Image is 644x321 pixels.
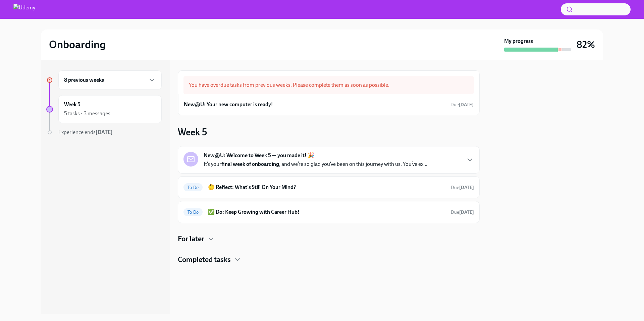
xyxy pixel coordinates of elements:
h6: 🤔 Reflect: What's Still On Your Mind? [208,184,445,191]
strong: [DATE] [459,209,474,215]
div: 5 tasks • 3 messages [64,110,110,117]
span: July 13th, 2025 04:00 [450,102,474,108]
h6: ✅ Do: Keep Growing with Career Hub! [208,208,445,216]
span: September 15th, 2025 09:00 [451,209,474,215]
a: To Do✅ Do: Keep Growing with Career Hub!Due[DATE] [183,207,474,217]
strong: final week of onboarding [221,161,279,167]
h3: 82% [577,39,595,51]
span: Due [451,185,474,190]
span: Due [451,209,474,215]
div: Completed tasks [178,255,480,265]
a: New@U: Your new computer is ready!Due[DATE] [184,100,474,110]
span: To Do [183,185,203,190]
span: Due [450,102,474,108]
img: Udemy [13,4,35,15]
span: To Do [183,210,203,215]
strong: My progress [504,38,533,45]
h4: For later [178,234,204,244]
a: Week 55 tasks • 3 messages [46,95,162,123]
strong: [DATE] [96,129,113,135]
strong: New@U: Welcome to Week 5 — you made it! 🎉 [204,152,314,159]
div: 8 previous weeks [58,70,162,90]
div: For later [178,234,480,244]
strong: [DATE] [459,102,474,108]
h6: Week 5 [64,101,80,108]
a: To Do🤔 Reflect: What's Still On Your Mind?Due[DATE] [183,182,474,193]
span: Experience ends [58,129,113,135]
h2: Onboarding [49,38,106,51]
h6: 8 previous weeks [64,76,104,84]
h4: Completed tasks [178,255,231,265]
span: September 15th, 2025 09:00 [451,184,474,191]
p: It’s your , and we’re so glad you’ve been on this journey with us. You’ve ex... [204,160,427,168]
strong: [DATE] [459,185,474,190]
h6: New@U: Your new computer is ready! [184,101,273,108]
div: You have overdue tasks from previous weeks. Please complete them as soon as possible. [183,76,474,94]
h3: Week 5 [178,126,207,138]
